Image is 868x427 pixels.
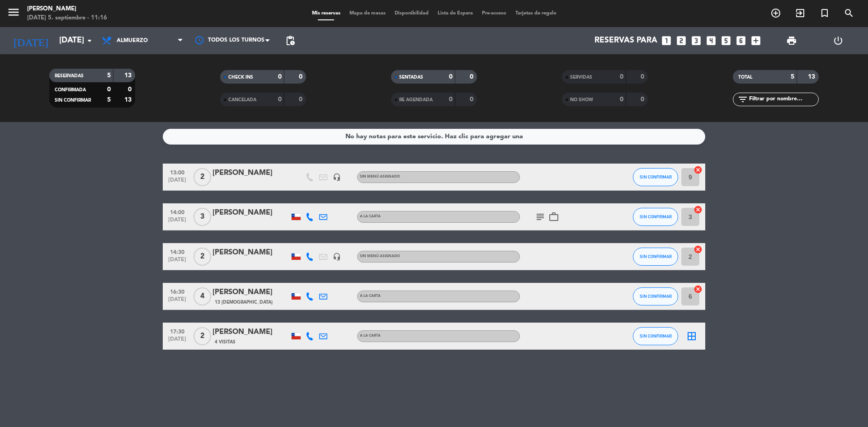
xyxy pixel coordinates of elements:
span: CHECK INS [228,75,253,80]
span: 13 [DEMOGRAPHIC_DATA] [215,299,273,306]
button: SIN CONFIRMAR [633,248,678,266]
span: 4 Visitas [215,338,236,346]
i: [DATE] [7,31,55,51]
strong: 0 [641,74,646,80]
i: looks_two [675,35,687,47]
span: [DATE] [166,217,189,227]
strong: 0 [470,96,475,103]
span: SERVIDAS [570,75,592,80]
div: No hay notas para este servicio. Haz clic para agregar una [345,131,523,142]
strong: 13 [124,97,133,103]
strong: 0 [299,96,304,103]
strong: 0 [278,74,282,80]
button: menu [7,5,20,22]
span: Lista de Espera [433,11,477,16]
strong: 0 [278,96,282,103]
span: 2 [193,168,211,186]
strong: 5 [107,97,111,103]
span: Mis reservas [307,11,345,16]
button: SIN CONFIRMAR [633,287,678,305]
button: SIN CONFIRMAR [633,327,678,345]
span: 13:00 [166,167,189,177]
div: LOG OUT [815,27,861,54]
button: SIN CONFIRMAR [633,208,678,226]
span: SENTADAS [399,75,423,80]
strong: 13 [124,72,133,79]
i: looks_3 [690,35,702,47]
span: 4 [193,287,211,305]
div: [PERSON_NAME] [212,247,289,258]
span: Reservas para [594,36,657,45]
span: 17:30 [166,326,189,336]
span: Pre-acceso [477,11,511,16]
strong: 0 [620,96,623,103]
span: Almuerzo [117,38,148,44]
div: [PERSON_NAME] [212,207,289,219]
span: RESERVADAS [55,74,84,78]
span: Mapa de mesas [345,11,390,16]
span: A LA CARTA [360,215,381,218]
strong: 0 [299,74,304,80]
i: add_circle_outline [770,8,781,19]
i: exit_to_app [795,8,806,19]
i: headset_mic [333,173,341,181]
i: subject [535,211,546,222]
strong: 0 [641,96,646,103]
strong: 5 [791,74,794,80]
span: TOTAL [738,75,752,80]
span: [DATE] [166,177,189,188]
i: looks_one [660,35,672,47]
span: Tarjetas de regalo [511,11,561,16]
span: 14:00 [166,206,189,217]
span: pending_actions [285,35,296,46]
i: looks_6 [735,35,747,47]
span: CONFIRMADA [55,88,86,92]
i: menu [7,5,20,19]
span: A LA CARTA [360,294,381,298]
span: [DATE] [166,336,189,347]
span: 16:30 [166,286,189,296]
strong: 5 [107,72,111,79]
i: headset_mic [333,253,341,261]
i: border_all [686,331,697,342]
strong: 0 [128,86,133,93]
input: Filtrar por nombre... [748,94,818,104]
span: 2 [193,248,211,266]
span: SIN CONFIRMAR [640,214,672,219]
span: SIN CONFIRMAR [55,98,91,103]
span: 14:30 [166,246,189,257]
i: add_box [750,35,762,47]
div: [PERSON_NAME] [212,167,289,179]
i: cancel [693,165,703,174]
i: filter_list [737,94,748,105]
div: [PERSON_NAME] [212,326,289,338]
strong: 0 [107,86,111,93]
i: cancel [693,285,703,294]
span: Sin menú asignado [360,175,400,178]
strong: 0 [449,96,453,103]
span: CANCELADA [228,98,256,102]
span: 2 [193,327,211,345]
i: power_settings_new [833,35,844,46]
span: print [786,35,797,46]
span: NO SHOW [570,98,593,102]
i: arrow_drop_down [84,35,95,46]
span: RE AGENDADA [399,98,433,102]
strong: 13 [808,74,817,80]
span: SIN CONFIRMAR [640,174,672,179]
div: [DATE] 5. septiembre - 11:16 [27,14,107,23]
i: looks_4 [705,35,717,47]
i: cancel [693,205,703,214]
i: work_outline [548,211,559,222]
span: Disponibilidad [390,11,433,16]
span: SIN CONFIRMAR [640,254,672,259]
span: [DATE] [166,296,189,307]
strong: 0 [470,74,475,80]
span: SIN CONFIRMAR [640,294,672,299]
i: cancel [693,245,703,254]
span: A LA CARTA [360,334,381,338]
div: [PERSON_NAME] [212,286,289,298]
strong: 0 [449,74,453,80]
span: SIN CONFIRMAR [640,333,672,338]
i: search [844,8,854,19]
